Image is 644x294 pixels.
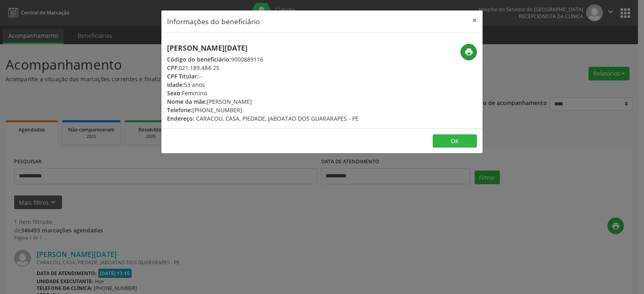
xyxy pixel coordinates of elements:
span: Telefone: [167,106,192,114]
div: 9000889116 [167,55,359,64]
div: [PERSON_NAME] [167,97,359,106]
button: Close [466,10,483,30]
span: Nome da mãe: [167,98,207,105]
span: Sexo: [167,89,182,97]
span: Endereço: [167,115,194,122]
span: CPF Titular: [167,72,198,80]
h5: [PERSON_NAME][DATE] [167,44,359,52]
div: Feminino [167,89,359,97]
div: [PHONE_NUMBER] [167,106,359,114]
i: print [464,47,473,56]
button: OK [433,134,477,148]
button: print [460,44,477,60]
span: Idade: [167,81,184,88]
span: Código do beneficiário: [167,56,231,63]
div: 021.189.484-25 [167,64,359,72]
span: CPF: [167,64,179,72]
div: -- [167,72,359,80]
h5: Informações do beneficiário [167,16,260,27]
span: CARACOU, CASA, PIEDADE, JABOATAO DOS GUARARAPES - PE [196,115,359,122]
div: 53 anos [167,80,359,89]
